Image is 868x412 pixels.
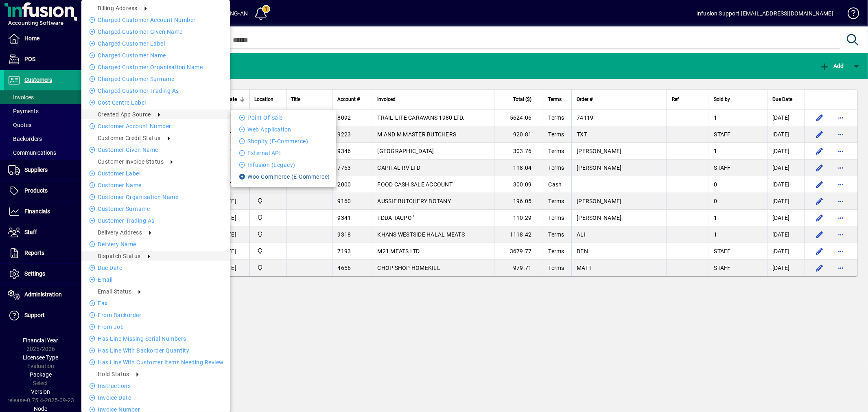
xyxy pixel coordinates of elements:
li: Customer Organisation name [81,192,230,202]
span: Customer Invoice Status [98,158,164,165]
span: Customer credit status [98,135,161,141]
li: Due date [81,263,230,273]
li: Has Line Missing Serial Numbers [81,334,230,344]
li: Cost Centre Label [81,98,230,107]
li: Instructions [81,381,230,391]
span: Delivery address [98,229,142,236]
li: Charged Customer Account number [81,15,230,25]
li: Charged Customer name [81,50,230,60]
li: From Backorder [81,310,230,320]
li: Shopify (E-Commerce) [231,136,336,146]
li: Has Line With Backorder Quantity [81,346,230,355]
li: External API [231,148,336,158]
li: Woo Commerce (E-Commerce) [231,172,336,182]
li: Customer name [81,180,230,190]
li: Charged Customer label [81,39,230,48]
li: Infusion (Legacy) [231,160,336,170]
span: Email status [98,288,131,295]
li: Charged Customer Given name [81,27,230,37]
li: Email [81,275,230,285]
li: From Job [81,322,230,332]
li: Charged Customer Surname [81,74,230,84]
li: Point of Sale [231,113,336,123]
span: Hold Status [98,371,129,377]
span: Dispatch Status [98,253,141,259]
span: Billing address [98,5,138,11]
li: Fax [81,298,230,308]
li: Has Line With Customer Items Needing Review [81,357,230,367]
li: Customer Given name [81,145,230,155]
li: Charged Customer Trading as [81,86,230,96]
li: Customer label [81,169,230,178]
li: Invoice date [81,393,230,403]
li: Customer Account number [81,121,230,131]
li: Delivery name [81,239,230,249]
span: Created App Source [98,111,151,118]
li: Web Application [231,125,336,134]
li: Customer Trading as [81,216,230,226]
li: Customer Surname [81,204,230,214]
li: Charged Customer Organisation name [81,62,230,72]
